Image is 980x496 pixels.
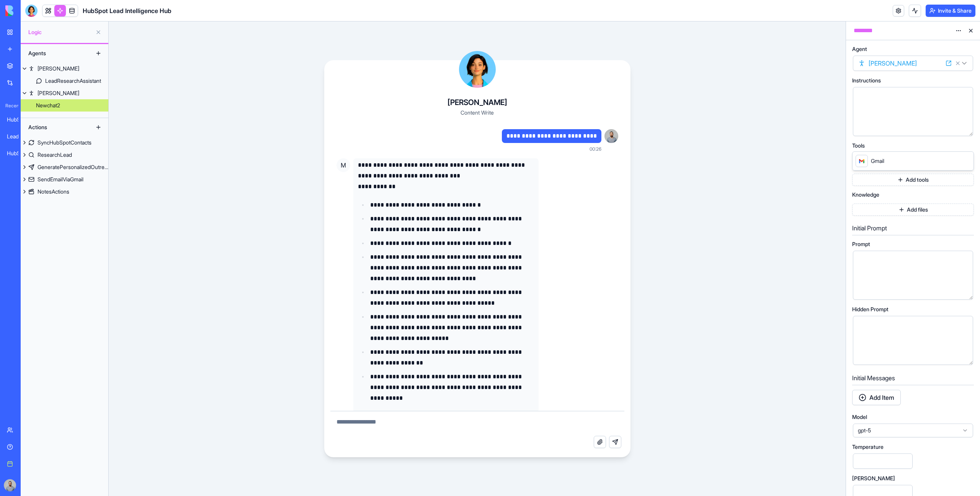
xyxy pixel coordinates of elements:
[21,75,108,87] a: LeadResearchAssistant
[38,89,79,97] div: [PERSON_NAME]
[871,157,884,165] span: Gmail
[21,186,108,198] a: NotesActions
[7,116,28,123] div: HubSpot Lead Intelligence Hub
[2,146,33,161] a: HubSpot Lead Research
[21,149,108,161] a: ResearchLead
[38,65,79,72] div: [PERSON_NAME]
[852,223,974,233] h5: Initial Prompt
[926,5,975,17] button: Invite & Share
[2,129,33,144] a: Lead Research & Outreach System
[852,192,879,197] span: Knowledge
[45,77,101,85] div: LeadResearchAssistant
[2,112,33,127] a: HubSpot Lead Intelligence Hub
[852,444,884,450] span: Temperature
[852,307,889,312] span: Hidden Prompt
[336,158,350,172] span: M
[852,78,881,83] span: Instructions
[852,174,974,186] button: Add tools
[852,241,870,247] span: Prompt
[604,129,618,143] img: image_123650291_bsq8ao.jpg
[21,99,108,112] a: Newchat2
[7,149,28,157] div: HubSpot Lead Research
[28,28,92,36] span: Logic
[852,414,867,420] span: Model
[21,87,108,99] a: [PERSON_NAME]
[21,62,108,75] a: [PERSON_NAME]
[2,103,18,109] span: Recent
[24,121,86,133] div: Actions
[38,163,108,171] div: GeneratePersonalizedOutreach
[4,479,16,491] img: image_123650291_bsq8ao.jpg
[852,476,895,481] span: [PERSON_NAME]
[448,97,507,108] h4: [PERSON_NAME]
[21,173,108,186] a: SendEmailViaGmail
[21,136,108,149] a: SyncHubSpotContacts
[38,139,91,146] div: SyncHubSpotContacts
[7,133,28,140] div: Lead Research & Outreach System
[590,146,601,152] span: 00:26
[852,143,865,148] span: Tools
[24,47,86,59] div: Agents
[38,176,83,183] div: SendEmailViaGmail
[83,6,171,15] span: HubSpot Lead Intelligence Hub
[852,46,867,52] span: Agent
[21,161,108,173] a: GeneratePersonalizedOutreach
[852,373,974,383] h5: Initial Messages
[5,5,53,16] img: logo
[858,427,959,434] span: gpt-5
[852,204,974,216] button: Add files
[852,390,901,405] button: Add Item
[36,102,60,109] div: Newchat2
[38,151,72,159] div: ResearchLead
[461,109,494,116] span: Content Write
[38,188,69,195] div: NotesActions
